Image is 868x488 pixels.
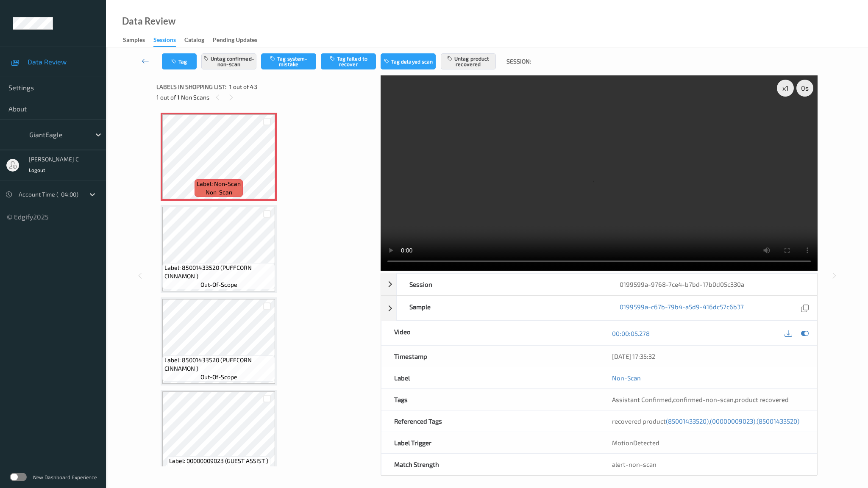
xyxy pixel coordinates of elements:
div: MotionDetected [599,432,817,453]
div: Sessions [153,36,176,47]
a: 00:00:05.278 [612,329,650,338]
span: Label: Non-Scan [197,180,241,188]
a: Samples [123,34,153,46]
div: alert-non-scan [612,460,804,469]
div: Referenced Tags [381,410,599,432]
span: confirmed-non-scan [673,396,734,403]
span: non-scan [206,188,232,197]
span: (85001433520) [666,417,709,425]
button: Untag product recovered [441,53,496,69]
a: Catalog [184,34,213,46]
span: out-of-scope [200,373,237,381]
div: Pending Updates [213,36,257,46]
div: Session [397,274,606,295]
button: Tag system-mistake [261,53,316,69]
button: Tag failed to recover [321,53,376,69]
span: Label: 00000009023 (GUEST ASSIST ) [169,457,268,465]
button: Tag [162,53,197,69]
div: [DATE] 17:35:32 [612,352,804,360]
span: out-of-scope [200,465,237,474]
span: , , [612,396,789,403]
div: 0199599a-9768-7ce4-b7bd-17b0d05c330a [607,274,817,295]
span: (85001433520) [757,417,799,425]
a: Non-Scan [612,374,641,382]
span: Assistant Confirmed [612,396,672,403]
span: recovered product , , [612,417,799,425]
div: 0 s [796,80,813,97]
a: Pending Updates [213,34,266,46]
span: Labels in shopping list: [156,83,226,91]
span: Session: [506,57,531,66]
span: Label: 85001433520 (PUFFCORN CINNAMON ) [164,263,273,280]
span: product recovered [735,396,789,403]
div: x 1 [777,80,794,97]
div: Samples [123,36,145,46]
div: Catalog [184,36,204,46]
a: 0199599a-c67b-79b4-a5d9-416dc57c6b37 [620,302,744,314]
div: Sample0199599a-c67b-79b4-a5d9-416dc57c6b37 [381,296,817,321]
div: Label [381,367,599,388]
div: Sample [397,296,606,320]
div: Match Strength [381,454,599,475]
span: Label: 85001433520 (PUFFCORN CINNAMON ) [164,356,273,373]
div: Video [381,321,599,345]
div: Data Review [122,17,175,25]
button: Tag delayed scan [381,53,436,69]
span: 1 out of 43 [229,83,257,91]
div: 1 out of 1 Non Scans [156,92,375,103]
span: out-of-scope [200,280,237,289]
a: Sessions [153,34,184,47]
div: Session0199599a-9768-7ce4-b7bd-17b0d05c330a [381,273,817,295]
span: (00000009023) [710,417,755,425]
div: Timestamp [381,346,599,367]
button: Untag confirmed-non-scan [201,53,256,69]
div: Tags [381,389,599,410]
div: Label Trigger [381,432,599,453]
